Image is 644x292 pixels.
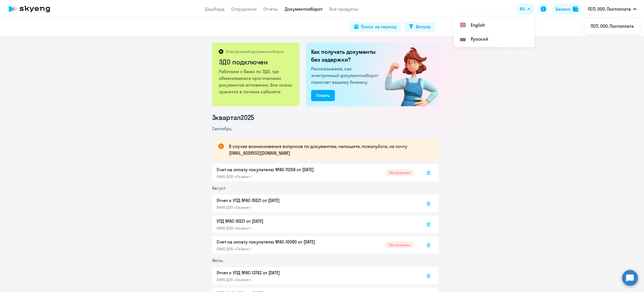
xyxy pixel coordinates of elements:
a: Дашборд [205,6,224,12]
p: Отчет к УПД №AC-13742 от [DATE] [217,269,334,276]
a: Все продукты [329,6,358,12]
a: Отчет к УПД №AC-13742 от [DATE]ОАНО ДПО «Скаенг» [217,269,413,282]
a: Отчет к УПД №AC-15521 от [DATE]ОАНО ДПО «Скаенг» [217,197,413,210]
ul: RU [454,17,534,47]
img: Русский [460,36,466,42]
p: Счет на оплату покупателю №AC-10080 от [DATE] [217,238,334,245]
span: Не оплачен [386,169,413,176]
a: Счет на оплату покупателю №AC-10080 от [DATE]ОАНО ДПО «Скаенг»Не оплачен [217,238,413,251]
ul: RU [585,18,639,34]
div: Фильтр [416,23,431,30]
p: ОАНО ДПО «Скаенг» [217,205,334,210]
div: Баланс [556,6,570,12]
button: Поиск за период [350,22,401,32]
img: balance [573,6,578,12]
button: Фильтр [404,22,435,32]
span: Июль [212,258,223,263]
a: Счет на оплату покупателю №AC-11268 от [DATE]ОАНО ДПО «Скаенг»Не оплачен [217,166,413,179]
p: Счет на оплату покупателю №AC-11268 от [DATE] [217,166,334,173]
span: Август [212,185,226,191]
a: Документооборот [285,6,323,12]
p: Работаем с Вами по ЭДО, где обмениваемся оригиналами документов мгновенно. Все сканы хранятся в л... [219,68,293,95]
a: Сотрудники [231,6,257,12]
p: ОАНО ДПО «Скаенг» [217,174,334,179]
span: Сентябрь [212,126,232,131]
button: ПСП, ООО, Постоплата [585,2,639,16]
span: Не оплачен [386,242,413,248]
p: ОАНО ДПО «Скаенг» [217,277,334,282]
h2: ЭДО подключен [219,57,293,66]
h2: Как получать документы без задержки? [311,48,380,64]
div: Поиск за период [361,23,397,30]
p: Электронный документооборот [226,49,284,54]
div: Узнать [316,92,330,99]
button: RU [516,3,534,15]
p: В случае возникновения вопросов по документам, напишите, пожалуйста, на почту [EMAIL_ADDRESS][DOM... [229,143,428,156]
img: connected [376,43,439,106]
a: Отчеты [263,6,278,12]
p: Отчет к УПД №AC-15521 от [DATE] [217,197,334,204]
p: ОАНО ДПО «Скаенг» [217,246,334,251]
p: Рассказываем, как электронный документооборот помогает вашему бизнесу. [311,65,380,85]
button: Балансbalance [552,3,582,15]
img: English [460,22,466,28]
span: RU [520,6,525,12]
p: УПД №AC-15521 от [DATE] [217,218,334,224]
li: 3 квартал 2025 [212,113,439,122]
a: УПД №AC-15521 от [DATE]ОАНО ДПО «Скаенг» [217,218,413,231]
button: Узнать [311,90,335,101]
p: ОАНО ДПО «Скаенг» [217,226,334,231]
p: ПСП, ООО, Постоплата [588,6,631,12]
